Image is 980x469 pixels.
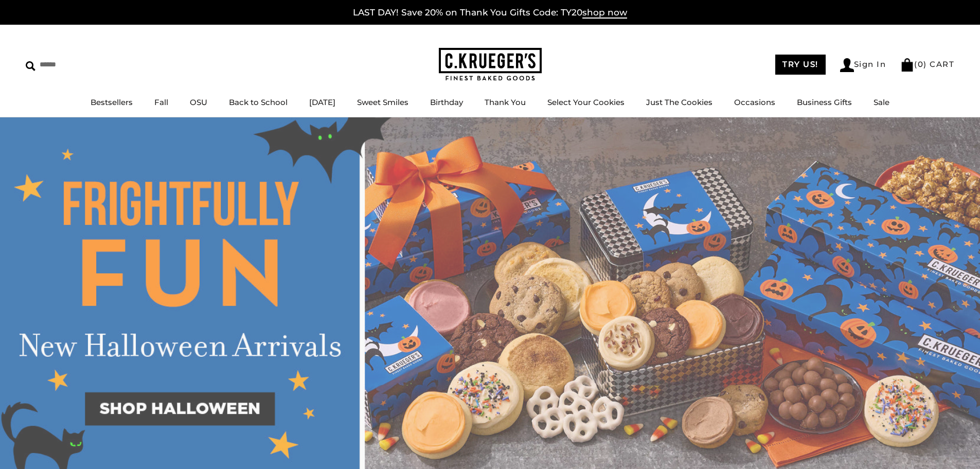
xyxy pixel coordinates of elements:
[775,55,826,75] a: TRY US!
[26,61,35,71] img: Search
[734,97,775,107] a: Occasions
[357,97,408,107] a: Sweet Smiles
[840,58,886,72] a: Sign In
[353,7,627,19] a: LAST DAY! Save 20% on Thank You Gifts Code: TY20shop now
[154,97,168,107] a: Fall
[900,59,954,69] a: (0) CART
[430,97,463,107] a: Birthday
[229,97,288,107] a: Back to School
[547,97,625,107] a: Select Your Cookies
[190,97,207,107] a: OSU
[582,7,627,19] span: shop now
[439,48,542,81] img: C.KRUEGER'S
[91,97,133,107] a: Bestsellers
[840,58,854,72] img: Account
[309,97,335,107] a: [DATE]
[646,97,712,107] a: Just The Cookies
[918,59,924,69] span: 0
[900,58,914,72] img: Bag
[874,97,889,107] a: Sale
[26,57,148,73] input: Search
[485,97,526,107] a: Thank You
[797,97,852,107] a: Business Gifts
